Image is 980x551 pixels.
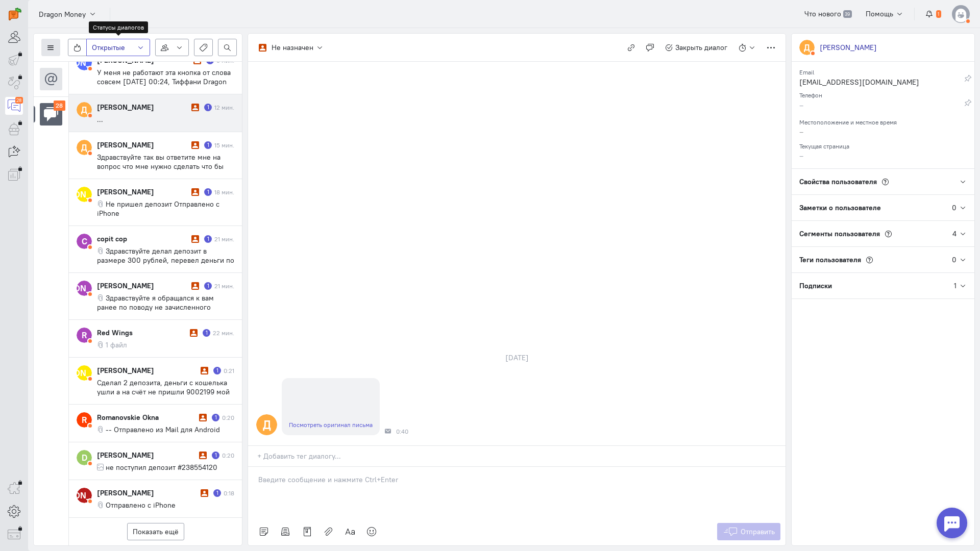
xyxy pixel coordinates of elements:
[191,104,199,111] i: Диалог не разобран
[33,5,102,23] button: Dragon Money
[799,100,964,113] div: –
[97,115,103,124] span: ...
[51,490,118,500] text: [PERSON_NAME]
[81,104,87,115] text: Д
[97,140,189,150] div: [PERSON_NAME]
[799,255,861,264] span: Теги пользователя
[82,414,87,425] text: R
[97,153,224,198] span: Здравствуйте так вы ответите мне на вопрос что мне нужно сделать что бы депозит пришол? [DATE] 22...
[675,43,727,52] span: Закрыть диалог
[82,452,87,463] text: D
[799,139,967,151] div: Текущая страница
[213,489,221,497] div: Есть неотвеченное сообщение пользователя
[54,101,66,111] div: 28
[936,10,941,18] span: 1
[199,452,207,459] i: Диалог не разобран
[860,5,910,22] button: Помощь
[191,282,199,290] i: Диалог не разобран
[799,5,857,22] a: Что нового 39
[51,367,118,378] text: [PERSON_NAME]
[97,378,230,406] span: Сделал 2 депозита, деньги с кошелька ушли а на счёт не пришли 9002199 мой аккаунт
[82,330,87,340] text: R
[741,527,775,536] span: Отправить
[97,102,189,112] div: [PERSON_NAME]
[15,97,23,104] div: 28
[385,428,391,434] div: Почта
[97,293,214,321] span: Здравствуйте я обращался к вам ранее по поводу не зачисленного депозита. Он так и не пришёл
[952,255,957,265] div: 0
[97,328,187,338] div: Red Wings
[201,489,208,497] i: Диалог не разобран
[396,428,408,435] span: 0:40
[82,236,87,246] text: C
[97,199,219,218] span: Не пришел депозит Отправлено с iPhone
[190,329,198,337] i: Диалог не разобран
[204,235,212,243] div: Есть неотвеченное сообщение пользователя
[204,141,212,149] div: Есть неотвеченное сообщение пользователя
[212,414,219,421] div: Есть неотвеченное сообщение пользователя
[804,42,810,53] text: Д
[106,500,176,510] span: Отправлено с iPhone
[51,189,118,199] text: [PERSON_NAME]
[214,235,234,243] div: 21 мин.
[214,103,234,112] div: 12 мин.
[201,367,208,374] i: Диалог не разобран
[224,366,234,375] div: 0:21
[213,367,221,374] div: Есть неотвеченное сообщение пользователя
[952,5,970,23] img: default-v4.png
[5,97,23,115] a: 28
[843,10,852,18] span: 39
[204,282,212,290] div: Есть неотвеченное сообщение пользователя
[106,425,220,434] span: -- Отправлено из Mail для Android
[86,39,150,56] button: Открытые
[106,463,217,472] span: не поступил депозит #238554120
[106,340,127,349] span: 1 файл
[214,188,234,196] div: 18 мин.
[799,177,877,186] span: Свойства пользователя
[717,523,781,540] button: Отправить
[799,127,803,136] span: –
[97,412,197,422] div: Romanovskie Okna
[92,42,125,53] span: Открытые
[213,329,234,337] div: 22 мин.
[253,39,329,56] button: Не назначен
[799,89,822,99] small: Телефон
[952,229,957,239] div: 4
[804,9,841,18] span: Что нового
[289,421,373,429] a: Посмотреть оригинал письма
[39,9,86,19] span: Dragon Money
[97,68,231,105] span: У меня не работают эта кнопка от слова совсем [DATE] 00:24, Тиффани Dragon Money <[EMAIL_ADDRESS]...
[792,273,954,298] div: Подписки
[799,151,803,160] span: –
[89,21,148,33] div: Статусы диалогов
[799,115,967,127] div: Местоположение и местное время
[214,282,234,290] div: 21 мин.
[866,9,893,18] span: Помощь
[222,451,234,460] div: 0:20
[494,350,540,365] div: [DATE]
[222,413,234,422] div: 0:20
[263,417,271,432] text: Д
[97,365,198,375] div: [PERSON_NAME]
[203,329,210,337] div: Есть неотвеченное сообщение пользователя
[659,39,733,56] button: Закрыть диалог
[954,281,957,291] div: 1
[191,188,199,196] i: Диалог не разобран
[272,42,313,53] div: Не назначен
[799,66,814,76] small: Email
[799,77,964,90] div: [EMAIL_ADDRESS][DOMAIN_NAME]
[204,188,212,196] div: Есть неотвеченное сообщение пользователя
[214,141,234,149] div: 15 мин.
[792,195,952,220] div: Заметки о пользователе
[51,283,118,293] text: [PERSON_NAME]
[199,414,207,421] i: Диалог не разобран
[97,281,189,291] div: [PERSON_NAME]
[97,187,189,197] div: [PERSON_NAME]
[97,234,189,244] div: copit cop
[97,488,198,498] div: [PERSON_NAME]
[952,203,957,213] div: 0
[127,523,184,540] button: Показать ещё
[81,142,87,153] text: Д
[920,5,947,22] button: 1
[799,229,880,238] span: Сегменты пользователя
